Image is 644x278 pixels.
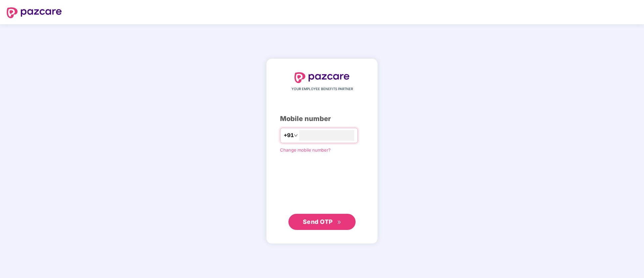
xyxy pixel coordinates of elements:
[7,7,62,18] img: logo
[291,86,353,92] span: YOUR EMPLOYEE BENEFITS PARTNER
[280,114,364,124] div: Mobile number
[337,220,341,225] span: double-right
[288,214,356,230] button: Send OTPdouble-right
[294,72,350,83] img: logo
[294,133,298,137] span: down
[303,218,333,225] span: Send OTP
[284,131,294,140] span: +91
[280,147,331,153] a: Change mobile number?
